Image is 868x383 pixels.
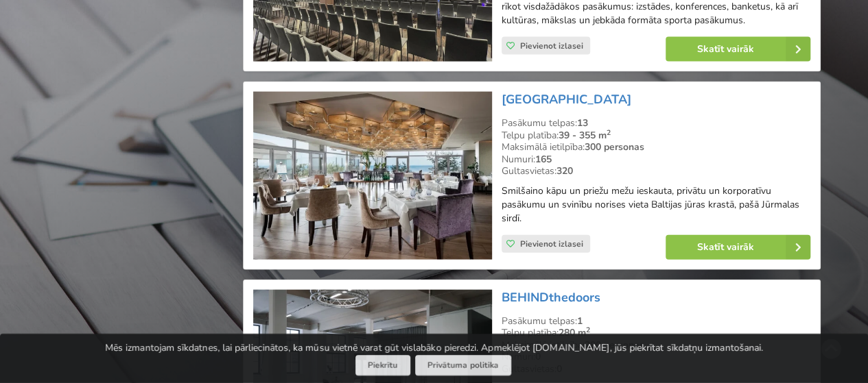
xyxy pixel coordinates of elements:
strong: 165 [535,153,552,166]
div: Gultasvietas: [502,165,810,177]
div: Telpu platība: [502,129,810,142]
a: Skatīt vairāk [666,235,810,260]
a: Skatīt vairāk [666,37,810,62]
div: Pasākumu telpas: [502,315,810,328]
strong: 320 [556,164,573,177]
sup: 2 [586,325,590,335]
strong: 39 - 355 m [559,129,611,142]
img: Viesnīca | Jūrmala | Baltic Beach Hotel & SPA [253,92,491,260]
strong: 13 [577,116,588,129]
div: Numuri: [502,153,810,166]
div: Pasākumu telpas: [502,117,810,129]
a: Privātuma politika [415,355,511,376]
strong: 1 [577,314,583,328]
div: Maksimālā ietilpība: [502,141,810,153]
button: Piekrītu [355,355,410,376]
span: Pievienot izlasei [520,238,583,249]
sup: 2 [607,127,611,138]
a: BEHINDthedoors [502,289,600,306]
a: [GEOGRAPHIC_DATA] [502,91,631,108]
strong: 300 personas [585,140,644,153]
strong: 280 m [559,326,590,339]
p: Smilšaino kāpu un priežu mežu ieskauta, privātu un korporatīvu pasākumu un svinību norises vieta ... [502,184,810,225]
div: Telpu platība: [502,327,810,339]
span: Pievienot izlasei [520,40,583,51]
